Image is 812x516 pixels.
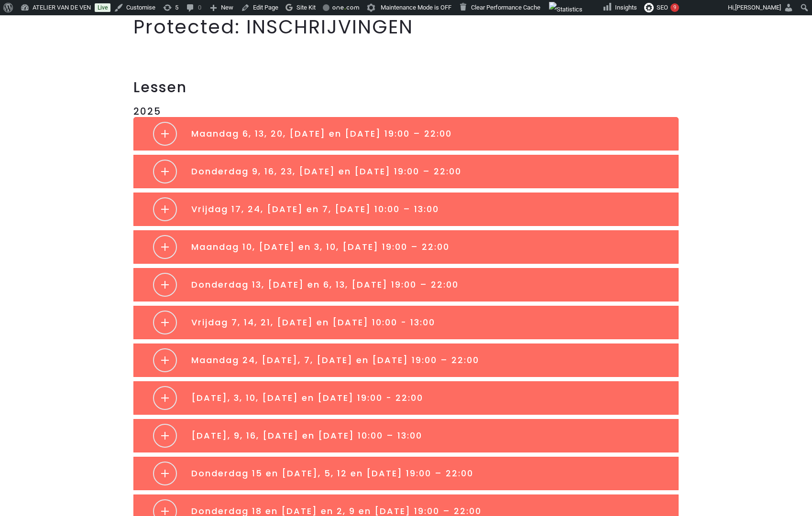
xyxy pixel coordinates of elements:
img: One.com [332,6,359,10]
span: Vrijdag 17, 24, [DATE] en 7, [DATE] 10:00 – 13:00 [191,203,439,215]
a: [DATE], 3, 10, [DATE] en [DATE] 19:00 - 22:00 [134,382,678,414]
a: Donderdag 9, 16, 23, [DATE] en [DATE] 19:00 – 22:00 [134,155,678,188]
a: Vrijdag 7, 14, 21, [DATE] en [DATE] 10:00 - 13:00 [134,306,678,339]
a: Vrijdag 17, 24, [DATE] en 7, [DATE] 10:00 – 13:00 [134,193,678,226]
h2: Lessen [133,79,679,96]
span: Donderdag 15 en [DATE], 5, 12 en [DATE] 19:00 – 22:00 [191,467,473,479]
span: Vrijdag 7, 14, 21, [DATE] en [DATE] 10:00 - 13:00 [191,316,435,328]
span: Maandag 6, 13, 20, [DATE] en [DATE] 19:00 – 22:00 [191,128,452,140]
a: Live [95,3,110,12]
span: [PERSON_NAME] [735,4,781,11]
h1: Protected: INSCHRIJVINGEN [133,15,679,38]
span: Maandag 10, [DATE] en 3, 10, [DATE] 19:00 – 22:00 [191,241,450,253]
span: Donderdag 9, 16, 23, [DATE] en [DATE] 19:00 – 22:00 [191,165,461,177]
span: Maandag 24, [DATE], 7, [DATE] en [DATE] 19:00 – 22:00 [191,354,479,366]
div: 9 [670,3,679,12]
span: Donderdag 13, [DATE] en 6, 13, [DATE] 19:00 – 22:00 [191,279,459,290]
span: [DATE], 3, 10, [DATE] en [DATE] 19:00 - 22:00 [191,392,423,404]
a: [DATE], 9, 16, [DATE] en [DATE] 10:00 – 13:00 [134,419,678,452]
a: Maandag 24, [DATE], 7, [DATE] en [DATE] 19:00 – 22:00 [134,344,678,376]
a: Donderdag 15 en [DATE], 5, 12 en [DATE] 19:00 – 22:00 [134,457,678,490]
h3: 2025 [133,106,679,117]
a: Donderdag 13, [DATE] en 6, 13, [DATE] 19:00 – 22:00 [134,269,678,301]
span: SEO [657,4,668,11]
a: Maandag 6, 13, 20, [DATE] en [DATE] 19:00 – 22:00 [134,118,678,150]
span: Site Kit [296,4,316,11]
a: Maandag 10, [DATE] en 3, 10, [DATE] 19:00 – 22:00 [134,231,678,263]
img: Views over 48 hours. Click for more Jetpack Stats. [549,2,582,17]
span: [DATE], 9, 16, [DATE] en [DATE] 10:00 – 13:00 [191,430,422,441]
